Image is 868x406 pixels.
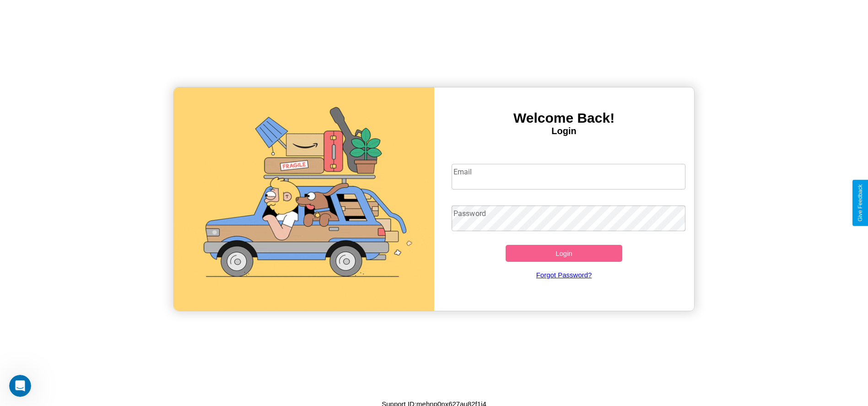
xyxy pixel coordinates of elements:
[447,262,681,288] a: Forgot Password?
[434,110,694,126] h3: Welcome Back!
[506,245,623,262] button: Login
[174,87,434,311] img: gif
[9,375,31,397] iframe: Intercom live chat
[434,126,694,136] h4: Login
[857,184,863,222] div: Give Feedback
